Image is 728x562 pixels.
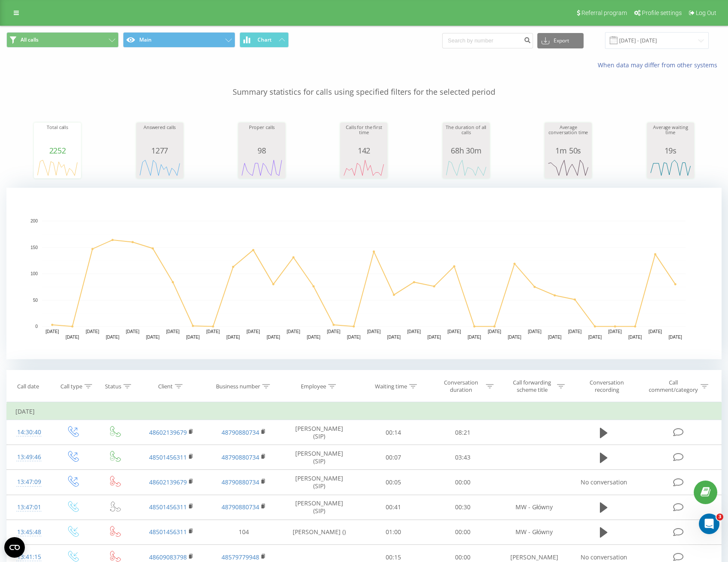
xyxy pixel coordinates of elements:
button: Open CMP widget [4,537,25,558]
div: 13:49:46 [15,449,43,466]
text: [DATE] [387,335,401,340]
svg: A chart. [342,155,385,180]
td: 00:14 [358,420,428,445]
td: 104 [207,520,280,544]
text: [DATE] [488,329,501,334]
span: No conversation [581,478,627,486]
div: Total calls [36,125,79,146]
text: [DATE] [367,329,381,334]
button: Chart [240,32,289,48]
td: [PERSON_NAME] () [280,520,358,544]
svg: A chart. [649,155,692,180]
td: [PERSON_NAME] (SIP) [280,495,358,520]
div: 68h 30m [445,146,488,155]
text: [DATE] [628,335,642,340]
a: 48501456311 [149,503,187,511]
text: [DATE] [508,335,521,340]
svg: A chart. [138,155,181,180]
div: The duration of all calls [445,125,488,146]
a: 48501456311 [149,528,187,536]
td: 00:30 [428,495,498,520]
td: 01:00 [358,520,428,544]
svg: A chart. [36,155,79,180]
td: 08:21 [428,420,498,445]
td: 00:00 [428,470,498,495]
div: Status [105,383,121,390]
text: [DATE] [226,335,240,340]
text: [DATE] [608,329,622,334]
div: Call type [60,383,82,390]
text: 200 [30,219,38,223]
div: Waiting time [375,383,407,390]
text: [DATE] [287,329,300,334]
div: Call comment/category [648,379,698,394]
text: [DATE] [66,335,79,340]
span: No conversation [581,553,627,561]
span: 3 [716,514,723,520]
text: 150 [30,245,38,250]
div: 13:45:48 [15,524,43,541]
div: Proper calls [240,125,283,146]
div: 2252 [36,146,79,155]
div: Calls for the first time [342,125,385,146]
span: Chart [258,37,272,43]
text: [DATE] [648,329,662,334]
text: 0 [35,324,38,329]
a: 48609083798 [149,553,187,561]
a: 48790880734 [222,428,259,436]
div: 142 [342,146,385,155]
td: 00:07 [358,445,428,470]
div: 98 [240,146,283,155]
text: [DATE] [246,329,260,334]
svg: A chart. [240,155,283,180]
text: [DATE] [307,335,321,340]
span: All calls [21,36,39,43]
div: A chart. [445,155,488,180]
td: 00:41 [358,495,428,520]
div: Client [158,383,173,390]
text: [DATE] [347,335,361,340]
div: Average waiting time [649,125,692,146]
iframe: Intercom live chat [699,514,719,534]
td: MW - Główny [498,520,570,544]
text: [DATE] [166,329,180,334]
a: 48602139679 [149,428,187,436]
div: 1277 [138,146,181,155]
span: Profile settings [642,9,682,16]
text: [DATE] [467,335,481,340]
button: Main [123,32,235,48]
text: [DATE] [106,335,120,340]
td: 00:05 [358,470,428,495]
td: 03:43 [428,445,498,470]
text: [DATE] [588,335,602,340]
div: 13:47:09 [15,474,43,490]
text: [DATE] [126,329,140,334]
div: Average conversation time [547,125,590,146]
svg: A chart. [547,155,590,180]
a: When data may differ from other systems [598,61,722,69]
div: Call date [17,383,39,390]
div: A chart. [6,188,722,359]
text: [DATE] [206,329,220,334]
text: 100 [30,271,38,276]
td: [PERSON_NAME] (SIP) [280,420,358,445]
text: [DATE] [548,335,562,340]
p: Summary statistics for calls using specified filters for the selected period [6,69,722,98]
td: 00:00 [428,520,498,544]
div: 1m 50s [547,146,590,155]
td: [DATE] [7,403,722,420]
a: 48790880734 [222,478,259,486]
a: 48790880734 [222,503,259,511]
div: Answered calls [138,125,181,146]
button: All calls [6,32,119,48]
text: [DATE] [86,329,99,334]
text: [DATE] [668,335,682,340]
text: [DATE] [45,329,59,334]
text: [DATE] [186,335,200,340]
div: 13:47:01 [15,499,43,516]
